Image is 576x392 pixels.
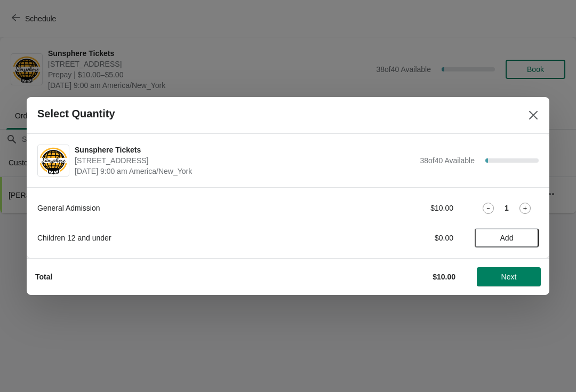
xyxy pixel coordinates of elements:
span: [STREET_ADDRESS] [75,155,414,166]
img: Sunsphere Tickets | 810 Clinch Avenue, Knoxville, TN, USA | August 16 | 9:00 am America/New_York [38,146,69,175]
span: Next [501,273,517,281]
div: General Admission [37,203,333,213]
span: Sunsphere Tickets [75,145,414,155]
div: Children 12 and under [37,233,333,243]
button: Add [475,228,539,247]
div: $10.00 [355,203,453,213]
span: Add [500,234,514,242]
button: Next [477,267,541,286]
div: $0.00 [355,233,453,243]
button: Close [524,106,543,125]
strong: Total [35,273,52,281]
strong: 1 [505,203,509,213]
strong: $10.00 [433,273,455,281]
h2: Select Quantity [37,108,115,120]
span: [DATE] 9:00 am America/New_York [75,166,414,177]
span: 38 of 40 Available [420,156,475,165]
